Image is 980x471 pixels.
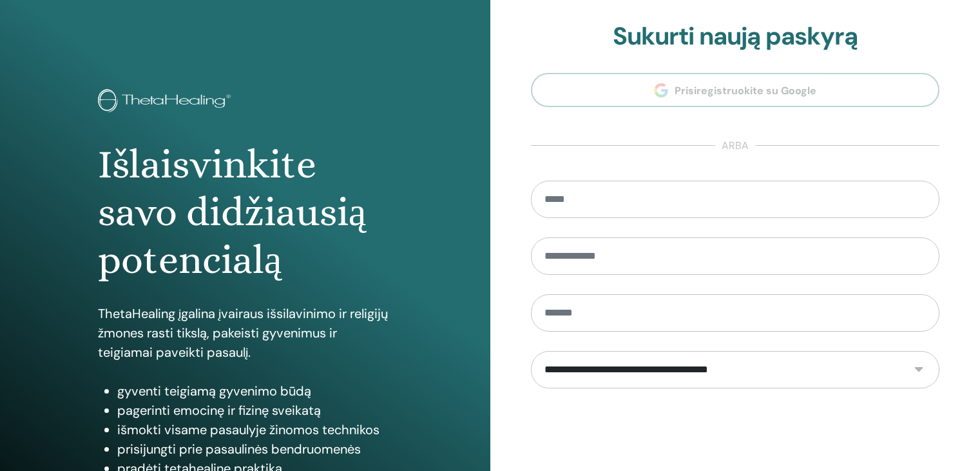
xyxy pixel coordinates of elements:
[531,22,940,52] h2: Sukurti naują paskyrą
[117,401,392,420] li: pagerinti emocinę ir fizinę sveikatą
[98,141,392,285] h1: Išlaisvinkite savo didžiausią potencialą
[117,439,392,459] li: prisijungti prie pasaulinės bendruomenės
[637,408,833,458] iframe: reCAPTCHA
[715,138,755,154] span: arba
[98,304,392,362] p: ThetaHealing įgalina įvairaus išsilavinimo ir religijų žmones rasti tikslą, pakeisti gyvenimus ir...
[117,420,392,439] li: išmokti visame pasaulyje žinomos technikos
[117,381,392,401] li: gyventi teigiamą gyvenimo būdą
